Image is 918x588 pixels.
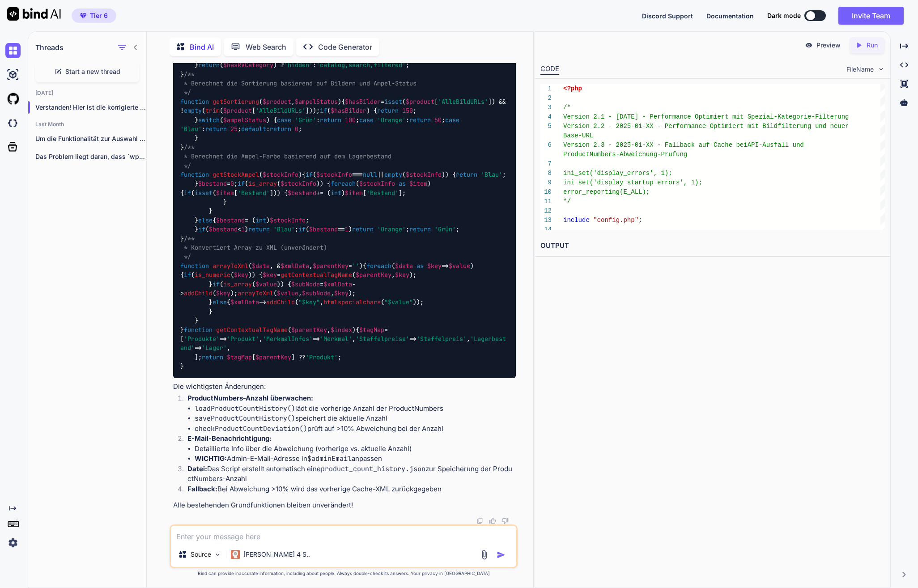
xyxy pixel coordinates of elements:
span: $bestand [209,226,238,234]
span: $key [427,262,442,270]
div: 4 [540,112,552,122]
span: $item [409,180,427,188]
span: /** * Berechnet die Sortierung basierend auf Bildern und Ampel-Status */ [180,70,416,97]
span: $item [345,189,363,197]
span: 'Staffelpreise' [356,335,409,343]
span: getContextualTagName [216,326,288,334]
span: 'Bestand' [366,189,399,197]
span: $key [302,298,316,307]
span: $value [449,262,470,270]
img: ai-studio [5,67,21,82]
span: return [352,226,374,234]
img: chevron down [877,65,885,73]
span: $data [252,262,270,270]
span: int [331,189,341,197]
span: 'Bestand' [238,189,270,197]
span: 'AlleBildURLs' [255,107,306,115]
img: like [489,517,496,524]
div: 3 [540,103,552,112]
span: function [180,262,209,270]
span: ( ) [184,326,356,334]
img: premium [80,13,86,18]
img: attachment [479,550,489,560]
strong: Datei: [187,464,207,473]
span: if [238,180,245,188]
span: $data [395,262,413,270]
span: return [270,125,291,133]
span: "config.php" [593,217,638,224]
span: $subNode [302,289,331,297]
p: Code Generator [318,42,372,52]
span: $product [406,98,434,106]
p: Preview [816,41,841,50]
span: $bestand [288,189,316,197]
code: checkProductCountDeviation() [195,424,307,433]
span: 'Blau' [180,125,202,133]
span: 'Staffelpreis' [416,335,467,343]
h2: [DATE] [28,89,146,97]
p: Run [867,41,878,50]
strong: ProductNumbers-Anzahl überwachen: [187,394,313,402]
span: ini_set('display_startup_errors', 1); [563,179,702,186]
div: 8 [540,169,552,178]
span: $value [277,289,298,297]
img: preview [805,41,813,49]
li: Detaillierte Info über die Abweichung (vorherige vs. aktuelle Anzahl) [195,444,516,454]
span: $index [331,326,352,334]
span: function [184,326,212,334]
span: getContextualTagName [280,271,352,279]
span: ( ) [180,98,341,106]
img: githubLight [5,91,21,107]
span: 'Produkt' [306,353,338,361]
span: $xmlData [323,280,352,288]
span: error_reporting(E_ALL); [563,188,650,196]
span: $tagMap [227,353,252,361]
span: return [248,226,270,234]
span: $parentKey [356,271,391,279]
span: $product [223,107,252,115]
span: $xmlData [230,298,259,307]
code: $adminEmail [307,454,352,463]
span: is_array [223,280,252,288]
span: as [416,262,424,270]
span: /** * Konvertiert Array zu XML (unverändert) */ [180,234,327,261]
img: Pick Models [214,551,221,558]
span: $key [234,271,248,279]
p: Alle bestehenden Grundfunktionen bleiben unverändert! [173,500,516,511]
span: $bestand [216,216,245,224]
span: $product [263,98,291,106]
span: 25 [230,125,238,133]
p: Das Problem liegt daran, dass `wp_kses_post()` HTML-Entities... [35,152,146,161]
span: if [306,170,313,179]
span: '' [352,262,359,270]
p: Verstanden! Hier ist die korrigierte Ver... [35,103,146,112]
span: $hasBilder [331,107,366,115]
div: 5 [540,122,552,131]
span: null [363,170,377,179]
img: settings [5,535,21,550]
span: 1 [345,226,348,234]
span: return [320,116,341,124]
span: return [198,61,220,69]
span: /** * Berechnet die Ampel-Farbe basierend auf dem Lagerbestand */ [180,143,391,170]
span: $key [334,289,348,297]
span: Version 2.1 - [DATE] - Performance Optimiert m [563,113,736,120]
span: $parentKey [255,353,291,361]
span: foreach [366,262,391,270]
span: return [409,116,431,124]
span: $bestand [198,180,227,188]
div: 12 [540,206,552,216]
span: Tier 6 [90,11,108,20]
span: FileName [846,65,874,74]
span: if [212,280,220,288]
span: htmlspecialchars [323,298,381,307]
span: getSortierung [212,98,259,106]
span: int [255,216,266,224]
span: Dark mode [767,11,801,20]
span: function [180,98,209,106]
span: $tagMap [359,326,384,334]
span: 'AlleBildURLs' [438,98,488,106]
button: Documentation [706,11,754,21]
span: switch [198,116,220,124]
span: " " [384,298,413,307]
